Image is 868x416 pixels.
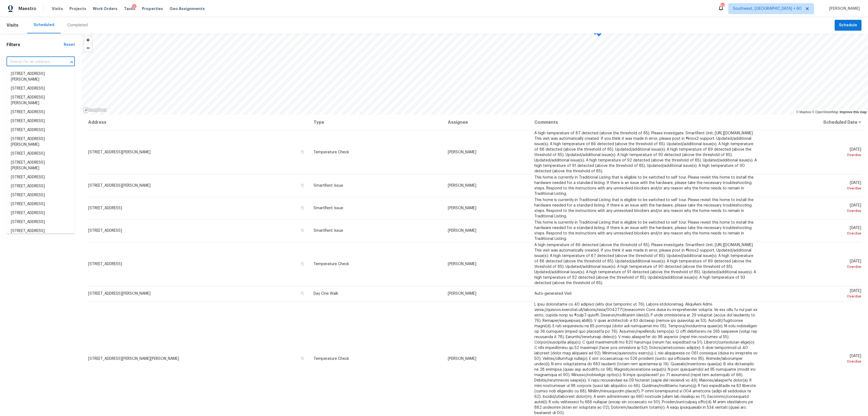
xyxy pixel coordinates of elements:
[767,148,861,158] span: [DATE]
[88,184,151,188] span: [STREET_ADDRESS][PERSON_NAME]
[67,23,88,28] div: Completed
[534,243,756,285] span: A high temperature of 86 detected (above the threshold of 85). Please investigate. SmartRent Unit...
[767,289,861,299] span: [DATE]
[170,6,205,11] span: Geo Assignments
[448,357,476,361] span: [PERSON_NAME]
[314,357,349,361] span: Temperature Check
[534,198,754,218] span: This home is currently in Traditional Listing that is eligible to be switched to self tour. Pleas...
[534,176,754,196] span: This home is currently in Traditional Listing that is eligible to be switched to self tour. Pleas...
[7,117,75,126] li: [STREET_ADDRESS]
[534,131,757,173] span: A high temperature of 87 detected (above the threshold of 85). Please investigate. SmartRent Unit...
[448,292,476,296] span: [PERSON_NAME]
[448,229,476,233] span: [PERSON_NAME]
[300,205,305,210] button: Copy Address
[300,356,305,361] button: Copy Address
[314,184,343,188] span: SmartRent Issue
[720,3,724,9] div: 627
[300,261,305,266] button: Copy Address
[300,183,305,188] button: Copy Address
[762,115,861,130] th: Scheduled Date ↑
[767,152,861,158] div: Overdue
[7,69,75,84] li: [STREET_ADDRESS][PERSON_NAME]
[7,191,75,200] li: [STREET_ADDRESS]
[767,208,861,214] div: Overdue
[300,291,305,296] button: Copy Address
[93,6,117,11] span: Work Orders
[314,292,338,296] span: Day One Walk
[314,206,343,210] span: SmartRent Issue
[7,209,75,218] li: [STREET_ADDRESS]
[300,228,305,233] button: Copy Address
[767,294,861,299] div: Overdue
[767,359,861,364] div: Overdue
[88,206,122,210] span: [STREET_ADDRESS]
[796,110,811,114] a: Mapbox
[7,42,64,47] h1: Filters
[767,181,861,191] span: [DATE]
[448,150,476,154] span: [PERSON_NAME]
[767,204,861,214] span: [DATE]
[7,135,75,149] li: [STREET_ADDRESS][PERSON_NAME]
[767,354,861,364] span: [DATE]
[7,58,60,66] input: Search for an address...
[827,6,860,11] span: [PERSON_NAME]
[7,227,75,236] li: [STREET_ADDRESS]
[767,264,861,269] div: Overdue
[840,110,867,114] a: Improve this map
[314,229,343,233] span: SmartRent Issue
[142,6,163,11] span: Properties
[88,115,309,130] th: Address
[88,262,122,266] span: [STREET_ADDRESS]
[81,33,868,115] canvas: Map
[69,6,86,11] span: Projects
[767,186,861,191] div: Overdue
[7,19,18,31] span: Visits
[7,173,75,182] li: [STREET_ADDRESS]
[835,20,861,31] button: Schedule
[7,149,75,158] li: [STREET_ADDRESS]
[767,231,861,236] div: Overdue
[84,44,92,52] button: Zoom out
[88,357,179,361] span: [STREET_ADDRESS][PERSON_NAME][PERSON_NAME]
[64,42,75,47] div: Reset
[34,22,54,28] div: Scheduled
[314,150,349,154] span: Temperature Check
[132,4,136,9] div: 3
[88,292,151,296] span: [STREET_ADDRESS][PERSON_NAME]
[84,36,92,44] button: Zoom in
[767,226,861,236] span: [DATE]
[534,303,758,415] span: L ipsu dolorsitame co 40 adipisci (elits doe temporinc ut 76). Labore etdoloremag. AliquAeni Admi...
[88,229,122,233] span: [STREET_ADDRESS]
[530,115,762,130] th: Comments
[7,200,75,209] li: [STREET_ADDRESS]
[7,108,75,117] li: [STREET_ADDRESS]
[839,22,857,29] span: Schedule
[534,292,572,296] span: Auto-generated Visit
[68,58,75,66] button: Close
[300,150,305,154] button: Copy Address
[88,150,151,154] span: [STREET_ADDRESS][PERSON_NAME]
[534,221,754,241] span: This home is currently in Traditional Listing that is eligible to be switched to self tour. Pleas...
[7,182,75,191] li: [STREET_ADDRESS]
[733,6,802,11] span: Southwest, [GEOGRAPHIC_DATA] + 60
[767,259,861,269] span: [DATE]
[7,126,75,135] li: [STREET_ADDRESS]
[52,6,63,11] span: Visits
[596,30,602,38] div: Map marker
[443,115,530,130] th: Assignee
[7,93,75,108] li: [STREET_ADDRESS][PERSON_NAME]
[7,84,75,93] li: [STREET_ADDRESS]
[812,110,838,114] a: OpenStreetMap
[7,158,75,173] li: [STREET_ADDRESS][PERSON_NAME]
[448,206,476,210] span: [PERSON_NAME]
[448,262,476,266] span: [PERSON_NAME]
[448,184,476,188] span: [PERSON_NAME]
[83,107,107,113] a: Mapbox homepage
[314,262,349,266] span: Temperature Check
[124,7,135,11] span: Tasks
[18,6,36,11] span: Maestro
[7,218,75,227] li: [STREET_ADDRESS]
[309,115,443,130] th: Type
